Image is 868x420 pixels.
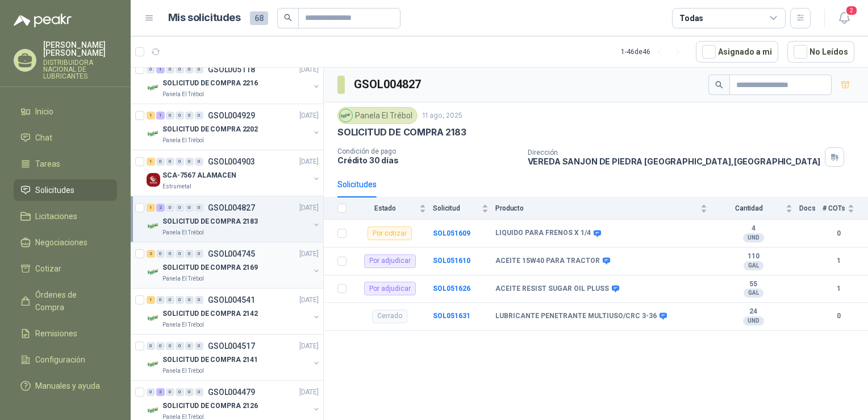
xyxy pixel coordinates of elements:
[147,265,160,279] img: Company Logo
[14,101,117,122] a: Inicio
[162,228,204,237] p: Panela El Trébol
[353,204,417,212] span: Estado
[147,247,321,283] a: 2 0 0 0 0 0 GSOL004745[DATE] Company LogoSOLICITUD DE COMPRA 2169Panela El Trébol
[147,293,321,330] a: 1 0 0 0 0 0 GSOL004541[DATE] Company LogoSOLICITUD DE COMPRA 2142Panela El Trébol
[364,254,416,268] div: Por adjudicar
[43,59,117,80] p: DISTRIBUIDORA NACIONAL DE LUBRICANTES
[166,158,174,166] div: 0
[299,64,319,75] p: [DATE]
[195,342,203,350] div: 0
[495,229,591,238] b: LIQUIDO PARA FRENOS X 1/4
[147,65,155,73] div: 0
[176,65,184,73] div: 0
[35,262,61,275] span: Cotizar
[185,342,194,350] div: 0
[208,112,255,120] p: GSOL004929
[528,157,821,166] p: VEREDA SANJON DE PIEDRA [GEOGRAPHIC_DATA] , [GEOGRAPHIC_DATA]
[162,78,258,89] p: SOLICITUD DE COMPRA 2216
[176,112,184,120] div: 0
[166,250,174,258] div: 0
[147,112,155,120] div: 1
[743,233,764,242] div: UND
[147,342,155,350] div: 0
[337,155,519,165] p: Crédito 30 días
[162,355,258,365] p: SOLICITUD DE COMPRA 2141
[368,227,412,240] div: Por cotizar
[433,204,479,212] span: Solicitud
[176,204,184,212] div: 0
[834,8,854,28] button: 2
[495,204,698,212] span: Producto
[14,284,117,318] a: Órdenes de Compra
[166,65,174,73] div: 0
[299,157,319,167] p: [DATE]
[166,296,174,304] div: 0
[528,149,821,157] p: Dirección
[14,323,117,344] a: Remisiones
[14,258,117,279] a: Cotizar
[147,173,160,187] img: Company Logo
[208,65,255,73] p: GSOL005118
[147,311,160,325] img: Company Logo
[162,274,204,283] p: Panela El Trébol
[14,153,117,175] a: Tareas
[185,112,194,120] div: 0
[162,90,204,99] p: Panela El Trébol
[162,401,258,411] p: SOLICITUD DE COMPRA 2126
[195,158,203,166] div: 0
[166,388,174,396] div: 0
[495,197,714,220] th: Producto
[208,250,255,258] p: GSOL004745
[166,342,174,350] div: 0
[162,320,204,330] p: Panela El Trébol
[208,204,255,212] p: GSOL004827
[299,110,319,121] p: [DATE]
[147,204,155,212] div: 1
[208,388,255,396] p: GSOL004479
[162,367,204,376] p: Panela El Trébol
[156,204,165,212] div: 2
[354,76,423,93] h3: GSOL004827
[147,158,155,166] div: 1
[364,282,416,295] div: Por adjudicar
[299,341,319,352] p: [DATE]
[185,158,194,166] div: 0
[176,250,184,258] div: 0
[35,327,77,340] span: Remisiones
[208,158,255,166] p: GSOL004903
[743,316,764,326] div: UND
[147,109,321,145] a: 1 1 0 0 0 0 GSOL004929[DATE] Company LogoSOLICITUD DE COMPRA 2202Panela El Trébol
[156,112,165,120] div: 1
[185,388,194,396] div: 0
[168,10,241,26] h1: Mis solicitudes
[337,178,377,191] div: Solicitudes
[714,280,792,289] b: 55
[714,204,783,212] span: Cantidad
[156,342,165,350] div: 0
[147,81,160,94] img: Company Logo
[147,403,160,417] img: Company Logo
[14,349,117,370] a: Configuración
[162,124,258,135] p: SOLICITUD DE COMPRA 2202
[433,312,470,320] a: SOL051631
[147,250,155,258] div: 2
[299,249,319,260] p: [DATE]
[14,179,117,201] a: Solicitudes
[14,14,72,27] img: Logo peakr
[845,5,858,16] span: 2
[147,201,321,237] a: 1 2 0 0 0 0 GSOL004827[DATE] Company LogoSOLICITUD DE COMPRA 2183Panela El Trébol
[337,147,519,155] p: Condición de pago
[744,261,763,270] div: GAL
[744,289,763,298] div: GAL
[195,65,203,73] div: 0
[162,170,236,181] p: SCA-7567 ALAMACEN
[156,296,165,304] div: 0
[714,197,799,220] th: Cantidad
[337,107,418,124] div: Panela El Trébol
[787,41,854,63] button: No Leídos
[714,307,792,316] b: 24
[35,131,52,144] span: Chat
[176,388,184,396] div: 0
[372,310,407,323] div: Cerrado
